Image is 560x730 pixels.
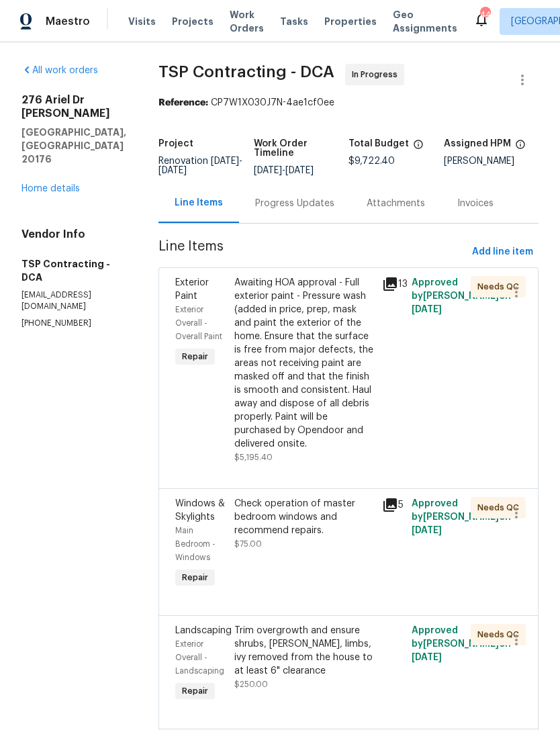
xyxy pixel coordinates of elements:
span: - [254,166,314,175]
span: Needs QC [477,501,524,514]
div: 5 [382,497,404,513]
span: Approved by [PERSON_NAME] on [412,278,511,314]
div: Progress Updates [255,197,334,210]
span: Properties [324,15,377,28]
span: Needs QC [477,628,524,641]
span: Tasks [280,17,308,26]
span: $250.00 [234,680,268,688]
h4: Vendor Info [21,228,126,241]
span: Maestro [46,15,90,28]
span: Repair [177,571,214,584]
span: [DATE] [254,166,282,175]
span: Landscaping [175,626,232,635]
div: Awaiting HOA approval - Full exterior paint - Pressure wash (added in price, prep, mask and paint... [234,276,374,451]
span: Approved by [PERSON_NAME] on [412,499,511,535]
div: CP7W1X030J7N-4ae1cf0ee [158,96,539,109]
h5: TSP Contracting - DCA [21,257,126,284]
span: Work Orders [230,8,264,35]
div: Check operation of master bedroom windows and recommend repairs. [234,497,374,537]
h2: 276 Ariel Dr [PERSON_NAME] [21,93,126,120]
span: In Progress [352,68,403,81]
p: [EMAIL_ADDRESS][DOMAIN_NAME] [21,289,126,312]
span: $75.00 [234,540,262,548]
span: Repair [177,350,214,363]
h5: Work Order Timeline [254,139,349,158]
div: [PERSON_NAME] [444,156,539,166]
span: Geo Assignments [393,8,457,35]
span: [DATE] [412,653,442,662]
span: Renovation [158,156,242,175]
span: [DATE] [158,166,187,175]
span: [DATE] [211,156,239,166]
div: Trim overgrowth and ensure shrubs, [PERSON_NAME], limbs, ivy removed from the house to at least 6... [234,624,374,678]
span: Line Items [158,240,467,265]
span: The total cost of line items that have been proposed by Opendoor. This sum includes line items th... [413,139,424,156]
div: Invoices [457,197,494,210]
span: $9,722.40 [348,156,395,166]
a: All work orders [21,66,98,75]
span: Exterior Overall - Overall Paint [175,306,222,340]
p: [PHONE_NUMBER] [21,318,126,329]
span: Add line item [472,244,533,261]
span: [DATE] [412,526,442,535]
a: Home details [21,184,80,193]
h5: Project [158,139,193,148]
span: Approved by [PERSON_NAME] on [412,626,511,662]
span: Needs QC [477,280,524,293]
span: Exterior Overall - Landscaping [175,640,224,675]
span: Projects [172,15,214,28]
h5: Total Budget [348,139,409,148]
div: 44 [480,8,489,21]
span: Windows & Skylights [175,499,225,522]
span: Repair [177,684,214,698]
span: The hpm assigned to this work order. [515,139,526,156]
h5: Assigned HPM [444,139,511,148]
div: Attachments [367,197,425,210]
h5: [GEOGRAPHIC_DATA], [GEOGRAPHIC_DATA] 20176 [21,126,126,166]
span: Main Bedroom - Windows [175,527,216,561]
span: Exterior Paint [175,278,209,301]
b: Reference: [158,98,208,107]
span: [DATE] [285,166,314,175]
span: TSP Contracting - DCA [158,64,334,80]
div: 13 [382,276,404,292]
span: Visits [128,15,156,28]
span: [DATE] [412,305,442,314]
button: Add line item [467,240,539,265]
div: Line Items [175,196,223,210]
span: - [158,156,242,175]
span: $5,195.40 [234,453,273,461]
